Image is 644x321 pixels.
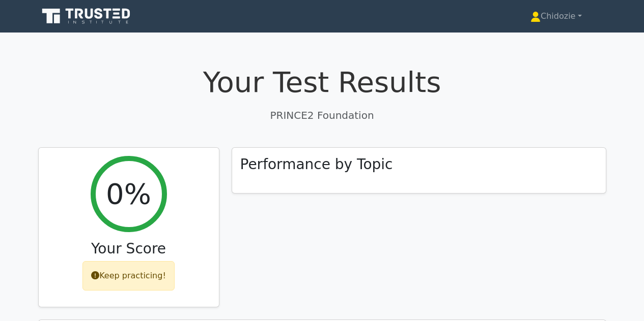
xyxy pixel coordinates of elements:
[82,261,175,291] div: Keep practicing!
[38,108,606,123] p: PRINCE2 Foundation
[38,65,606,99] h1: Your Test Results
[106,177,151,211] h2: 0%
[240,156,393,173] h3: Performance by Topic
[506,6,606,26] a: Chidozie
[47,240,211,258] h3: Your Score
